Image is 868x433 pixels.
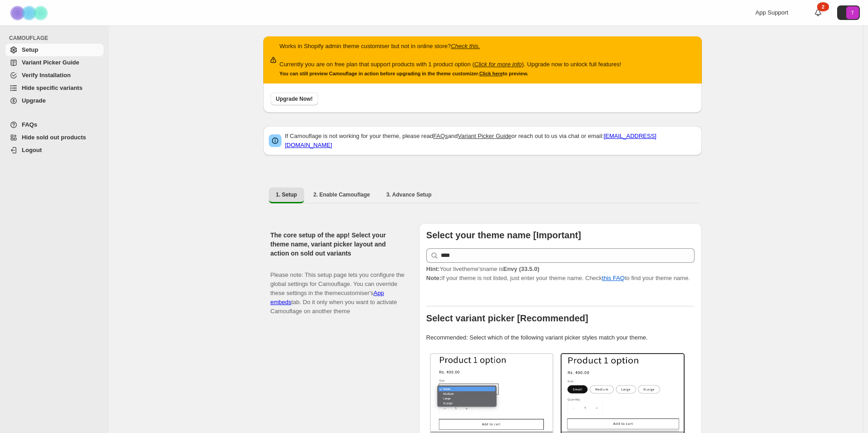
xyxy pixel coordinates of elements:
a: Variant Picker Guide [5,56,104,69]
a: Upgrade [5,94,104,107]
small: You can still preview Camouflage in action before upgrading in the theme customizer. to preview. [280,71,528,76]
strong: Hint: [426,266,440,272]
span: FAQs [22,121,37,128]
span: Upgrade [22,97,46,104]
a: Verify Installation [5,69,104,82]
text: T [851,10,854,15]
p: If your theme is not listed, just enter your theme name. Check to find your theme name. [426,265,695,283]
span: Hide specific variants [22,84,83,91]
a: Hide specific variants [5,82,104,94]
a: Click here [479,71,503,76]
a: Check this. [451,43,480,49]
p: Please note: This setup page lets you configure the global settings for Camouflage. You can overr... [271,261,404,316]
span: 1. Setup [276,191,297,198]
span: CAMOUFLAGE [9,34,104,42]
span: Variant Picker Guide [22,59,79,66]
span: 3. Advance Setup [386,191,432,198]
b: Select variant picker [Recommended] [426,313,588,323]
strong: Envy (33.5.0) [503,266,539,272]
span: Upgrade Now! [276,95,313,103]
span: Hide sold out products [22,134,86,141]
a: Variant Picker Guide [458,133,511,139]
a: Setup [5,44,104,56]
p: Recommended: Select which of the following variant picker styles match your theme. [426,333,695,342]
a: Logout [5,144,104,157]
button: Upgrade Now! [271,93,318,105]
span: 2. Enable Camouflage [313,191,370,198]
button: Avatar with initials T [837,5,860,20]
p: Currently you are on free plan that support products with 1 product option ( ). Upgrade now to un... [280,60,621,69]
span: App Support [755,9,788,16]
span: Your live theme's name is [426,266,539,272]
img: Camouflage [7,0,53,25]
img: Buttons / Swatches [562,354,684,431]
span: Avatar with initials T [846,6,859,19]
a: FAQs [433,133,448,139]
span: Logout [22,147,42,153]
h2: The core setup of the app! Select your theme name, variant picker layout and action on sold out v... [271,231,404,258]
span: Verify Installation [22,72,71,79]
p: Works in Shopify admin theme customiser but not in online store? [280,42,621,51]
b: Select your theme name [Important] [426,230,581,240]
a: Click for more info [474,61,522,68]
span: Setup [22,46,38,53]
img: Select / Dropdowns [431,354,553,431]
strong: Note: [426,275,441,281]
a: Hide sold out products [5,131,104,144]
a: this FAQ [602,275,625,281]
p: If Camouflage is not working for your theme, please read and or reach out to us via chat or email: [285,132,696,150]
div: 2 [817,2,829,11]
a: 2 [814,8,823,17]
a: FAQs [5,118,104,131]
